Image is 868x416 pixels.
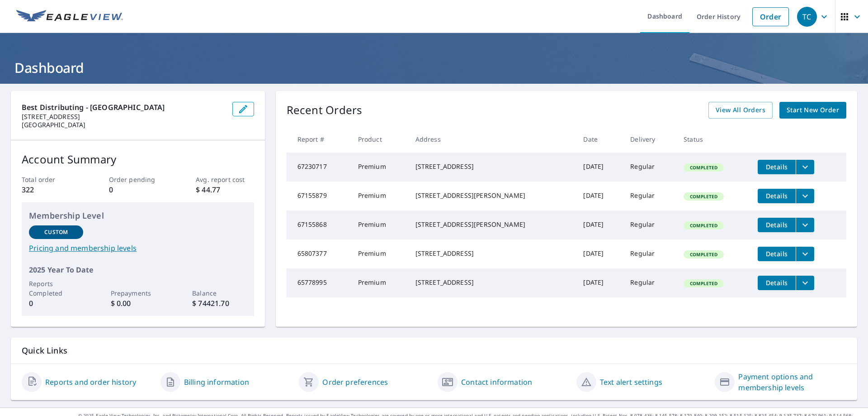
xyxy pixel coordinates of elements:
[763,249,790,258] span: Details
[576,210,623,239] td: [DATE]
[576,268,623,297] td: [DATE]
[111,298,165,309] p: $ 0.00
[29,279,83,298] p: Reports Completed
[600,377,662,387] a: Text alert settings
[708,102,773,119] a: View All Orders
[716,105,765,116] span: View All Orders
[22,184,80,195] p: 322
[758,160,796,174] button: detailsBtn-67230717
[287,210,351,239] td: 67155868
[351,153,408,182] td: Premium
[351,210,408,239] td: Premium
[196,184,254,195] p: $ 44.77
[758,218,796,232] button: detailsBtn-67155868
[623,268,676,297] td: Regular
[684,251,723,258] span: Completed
[45,377,136,387] a: Reports and order history
[351,182,408,210] td: Premium
[44,228,68,236] p: Custom
[287,102,363,119] p: Recent Orders
[684,280,723,287] span: Completed
[738,371,846,393] a: Payment options and membership levels
[29,210,247,222] p: Membership Level
[22,102,225,113] p: Best Distributing - [GEOGRAPHIC_DATA]
[192,288,246,298] p: Balance
[29,243,247,253] a: Pricing and membership levels
[287,126,351,153] th: Report #
[796,276,814,290] button: filesDropdownBtn-65778995
[763,163,790,171] span: Details
[415,162,569,171] div: [STREET_ADDRESS]
[779,102,846,119] a: Start New Order
[29,264,247,275] p: 2025 Year To Date
[109,175,167,184] p: Order pending
[287,239,351,268] td: 65807377
[415,191,569,200] div: [STREET_ADDRESS][PERSON_NAME]
[796,189,814,203] button: filesDropdownBtn-67155879
[623,239,676,268] td: Regular
[623,210,676,239] td: Regular
[758,189,796,203] button: detailsBtn-67155879
[287,182,351,210] td: 67155879
[415,220,569,229] div: [STREET_ADDRESS][PERSON_NAME]
[196,175,254,184] p: Avg. report cost
[192,298,246,309] p: $ 74421.70
[11,58,857,77] h1: Dashboard
[576,182,623,210] td: [DATE]
[763,278,790,287] span: Details
[758,276,796,290] button: detailsBtn-65778995
[576,153,623,182] td: [DATE]
[415,249,569,258] div: [STREET_ADDRESS]
[623,182,676,210] td: Regular
[184,377,249,387] a: Billing information
[796,160,814,174] button: filesDropdownBtn-67230717
[796,218,814,232] button: filesDropdownBtn-67155868
[16,10,123,24] img: EV Logo
[415,278,569,287] div: [STREET_ADDRESS]
[576,126,623,153] th: Date
[676,126,750,153] th: Status
[111,288,165,298] p: Prepayments
[684,164,723,171] span: Completed
[22,345,846,356] p: Quick Links
[623,126,676,153] th: Delivery
[22,113,225,121] p: [STREET_ADDRESS]
[684,193,723,200] span: Completed
[461,377,532,387] a: Contact information
[351,239,408,268] td: Premium
[787,105,839,116] span: Start New Order
[623,153,676,182] td: Regular
[752,7,789,26] a: Order
[22,151,254,167] p: Account Summary
[287,268,351,297] td: 65778995
[22,175,80,184] p: Total order
[109,184,167,195] p: 0
[684,222,723,229] span: Completed
[408,126,576,153] th: Address
[763,191,790,200] span: Details
[22,121,225,129] p: [GEOGRAPHIC_DATA]
[796,247,814,261] button: filesDropdownBtn-65807377
[576,239,623,268] td: [DATE]
[351,268,408,297] td: Premium
[797,7,817,27] div: TC
[287,153,351,182] td: 67230717
[322,377,388,387] a: Order preferences
[758,247,796,261] button: detailsBtn-65807377
[351,126,408,153] th: Product
[29,298,83,309] p: 0
[763,220,790,229] span: Details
